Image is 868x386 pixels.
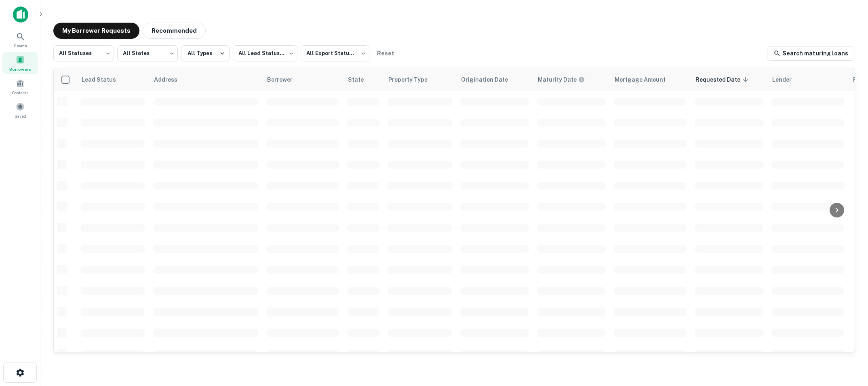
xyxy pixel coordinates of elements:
a: Contacts [2,76,38,97]
span: Contacts [12,89,28,96]
th: Property Type [383,68,456,91]
span: Lead Status [81,75,126,84]
th: State [343,68,383,91]
button: Reset [373,45,398,61]
a: Saved [2,99,38,121]
th: Lender [767,68,848,91]
th: Requested Date [691,68,767,91]
button: My Borrower Requests [53,23,139,39]
div: All Lead Statuses [233,43,297,64]
button: Recommended [143,23,206,39]
th: Borrower [262,68,343,91]
h6: Maturity Date [538,75,577,84]
span: Requested Date [695,75,751,84]
div: All Export Statuses [301,43,369,64]
img: capitalize-icon.png [13,6,28,23]
span: State [348,75,374,84]
span: Saved [15,113,26,119]
th: Maturity dates displayed may be estimated. Please contact the lender for the most accurate maturi... [533,68,610,91]
span: Borrower [267,75,303,84]
div: Maturity dates displayed may be estimated. Please contact the lender for the most accurate maturi... [538,75,585,84]
iframe: Chat Widget [828,321,868,360]
span: Maturity dates displayed may be estimated. Please contact the lender for the most accurate maturi... [538,75,595,84]
span: Borrowers [9,66,31,72]
span: Property Type [388,75,438,84]
span: Lender [772,75,802,84]
span: Mortgage Amount [615,75,676,84]
a: Borrowers [2,52,38,74]
th: Lead Status [76,68,149,91]
div: All Statuses [53,43,114,64]
th: Origination Date [456,68,533,91]
th: Mortgage Amount [610,68,691,91]
span: Origination Date [461,75,518,84]
span: Search [14,42,27,49]
span: Address [154,75,188,84]
th: Address [149,68,262,91]
a: Search [2,29,38,51]
button: All Types [181,45,230,61]
a: Search maturing loans [767,46,855,61]
div: All States [117,43,178,64]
